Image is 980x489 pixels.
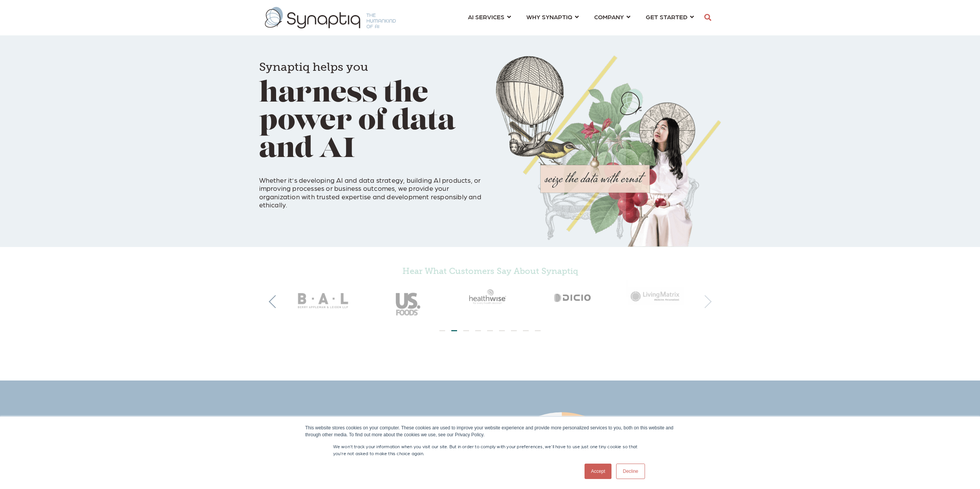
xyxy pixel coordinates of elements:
li: Page dot 6 [499,330,505,331]
li: Page dot 8 [523,330,529,331]
span: WHY SYNAPTIQ [526,12,572,22]
iframe: Embedded CTA [355,216,455,235]
a: WHY SYNAPTIQ [526,10,579,24]
p: Whether it’s developing AI and data strategy, building AI products, or improving processes or bus... [259,167,484,209]
button: Previous [269,295,282,308]
img: USFoods_gray50 [365,280,449,323]
li: Page dot 5 [487,330,493,331]
a: Decline [616,464,645,479]
span: Synaptiq helps you [259,60,368,74]
p: We won't track your information when you visit our site. But in order to comply with your prefere... [333,443,647,457]
span: GET STARTED [646,12,687,22]
img: Dicio [532,280,615,314]
li: Page dot 2 [451,330,457,331]
a: GET STARTED [646,10,694,24]
li: Page dot 4 [475,330,481,331]
img: Healthwise_gray50 [449,280,532,314]
li: Page dot 1 [439,330,445,331]
span: AI SERVICES [468,12,504,22]
li: Page dot 7 [511,330,517,331]
nav: menu [460,4,702,32]
h1: harness the power of data and AI [259,50,484,164]
iframe: Embedded CTA [259,216,340,235]
h5: Hear What Customers Say About Synaptiq [282,266,698,276]
div: This website stores cookies on your computer. These cookies are used to improve your website expe... [305,424,675,438]
button: Next [699,295,712,308]
a: COMPANY [594,10,630,24]
a: Accept [585,464,612,479]
span: COMPANY [594,12,624,22]
li: Page dot 3 [463,330,469,331]
li: Page dot 9 [535,330,541,331]
img: Living Matrix [615,280,698,312]
a: AI SERVICES [468,10,511,24]
iframe: Embedded CTA [444,342,536,362]
img: BAL_gray50 [282,280,365,323]
img: synaptiq logo-1 [265,7,396,28]
img: Collage of girl, balloon, bird, and butterfly, with seize the data with ernst text [496,55,721,247]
